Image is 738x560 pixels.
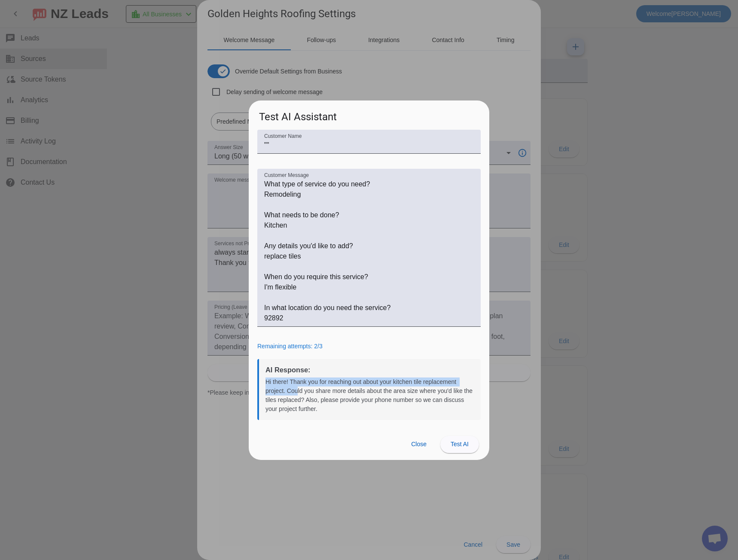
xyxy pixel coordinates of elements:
[264,172,309,178] mat-label: Customer Message
[249,100,489,129] h2: Test AI Assistant
[404,436,433,453] button: Close
[265,365,474,374] h3: AI Response:
[411,441,427,447] span: Close
[264,133,302,139] mat-label: Customer Name
[257,343,323,350] span: Remaining attempts: 2/3
[440,436,479,453] button: Test AI
[451,441,469,447] span: Test AI
[265,377,474,414] div: Hi there! Thank you for reaching out about your kitchen tile replacement project. Could you share...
